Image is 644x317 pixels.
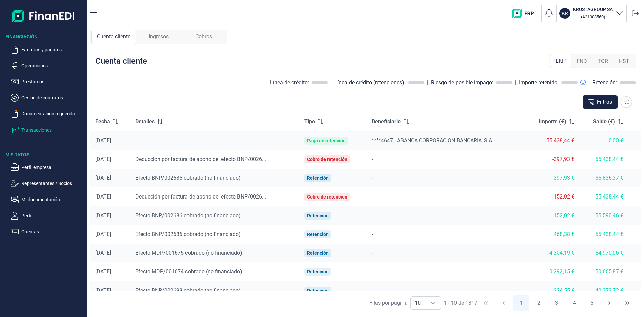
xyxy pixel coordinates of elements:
button: Page 4 [566,295,582,311]
button: Last Page [619,295,635,311]
button: KRKRUSTAGROUP SA (A21008560) [559,6,624,21]
div: Línea de crédito: [270,79,309,86]
p: Representantes / Socios [21,179,85,187]
div: Filas por página [369,299,408,307]
div: 55.836,37 € [585,175,623,181]
button: Cesión de contratos [11,94,85,102]
img: Logo de aplicación [12,5,75,27]
div: 55.438,44 € [585,156,623,163]
div: [DATE] [95,193,124,200]
p: Facturas y pagarés [21,46,85,54]
span: Cuenta cliente [97,33,130,41]
p: Perfil empresa [21,163,85,171]
div: Choose [425,297,441,309]
div: [DATE] [95,268,124,275]
div: | [427,79,428,87]
span: Saldo (€) [593,117,615,126]
div: Cobros [181,30,226,44]
p: Transacciones [21,126,85,134]
button: Perfil empresa [11,163,85,171]
span: Efecto MDP/001674 cobrado (no financiado) [135,268,242,275]
span: ****4647 | ABANCA CORPORACION BANCARIA, S.A. [372,137,493,144]
span: Detalles [135,117,155,126]
p: Préstamos [21,78,85,86]
button: Perfil [11,212,85,220]
div: 152,02 € [530,212,575,219]
div: Retención [307,175,329,181]
div: -55.438,44 € [530,137,575,144]
div: 0,00 € [585,137,623,144]
p: KR [562,10,568,17]
button: Previous Page [496,295,512,311]
button: Operaciones [11,62,85,70]
span: - [372,250,373,256]
div: 4.304,19 € [530,250,575,256]
div: 55.438,44 € [585,231,623,238]
span: 1 - 10 de 1817 [444,300,477,306]
span: Tipo [304,117,315,126]
button: Facturas y pagarés [11,46,85,54]
span: Efecto BNP/002698 cobrado (no financiado) [135,287,241,294]
span: Efecto BNP/002685 cobrado (no financiado) [135,175,241,181]
span: - [372,212,373,219]
div: | [515,79,516,87]
div: -397,93 € [530,156,575,163]
p: Documentación requerida [21,110,85,118]
div: 55.438,44 € [585,193,623,200]
button: Mi documentación [11,195,85,204]
span: - [372,193,373,200]
p: Perfil [21,212,85,220]
div: Retención [307,232,329,237]
button: First Page [478,295,494,311]
button: Filtros [583,95,618,109]
button: Cuentas [11,228,85,236]
span: - [135,137,137,144]
div: | [588,79,590,87]
div: [DATE] [95,137,124,144]
div: [DATE] [95,287,124,294]
button: Next Page [601,295,618,311]
span: Efecto MDP/001675 cobrado (no financiado) [135,250,242,256]
div: 50.665,87 € [585,268,623,275]
div: 55.590,46 € [585,212,623,219]
div: 10.292,15 € [530,268,575,275]
div: Retención [307,213,329,218]
span: Deducción por factura de abono del efecto BNP/0026... [135,156,266,162]
button: Page 5 [584,295,600,311]
h3: KRUSTAGROUP SA [573,6,613,13]
div: 54.970,06 € [585,250,623,256]
div: Ingresos [136,30,181,44]
div: LKP [550,54,571,68]
button: Documentación requerida [11,110,85,118]
span: - [372,287,373,294]
span: TOR [598,57,608,65]
div: Retención [307,269,329,274]
button: Page 3 [548,295,565,311]
div: TOR [592,55,613,68]
div: [DATE] [95,231,124,238]
div: HST [613,55,635,68]
button: Representantes / Socios [11,179,85,187]
button: Page 1 [513,295,529,311]
span: HST [619,57,629,65]
span: LKP [556,57,566,65]
span: Ingresos [149,33,169,41]
div: 397,93 € [530,175,575,181]
div: [DATE] [95,212,124,219]
div: Riesgo de posible impago: [431,79,493,86]
div: Retención [307,250,329,256]
div: 468,38 € [530,231,575,238]
span: - [372,268,373,275]
span: Efecto BNP/002686 cobrado (no financiado) [135,212,241,219]
p: Cesión de contratos [21,94,85,102]
div: FND [571,55,592,68]
div: Cuenta cliente [91,30,136,44]
span: - [372,231,373,237]
span: Beneficiario [372,117,401,126]
div: Cobro de retención [307,157,347,162]
p: Cuentas [21,228,85,236]
div: Importe retenido: [519,79,559,86]
div: Cobro de retención [307,194,347,200]
div: 40.373,72 € [585,287,623,294]
p: Mi documentación [21,195,85,204]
